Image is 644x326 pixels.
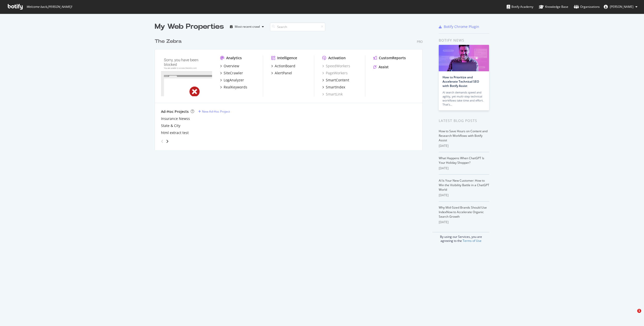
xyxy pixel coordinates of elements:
[322,71,348,76] a: PageWorkers
[322,78,349,83] a: SmartContent
[161,55,212,96] img: thezebra.com
[220,78,244,83] a: LogAnalyzer
[235,25,260,28] div: Most recent crawl
[224,71,243,76] div: SiteCrawler
[439,24,479,29] a: Botify Chrome Plugin
[507,4,533,9] div: Botify Academy
[161,109,189,114] div: Ad-Hoc Projects
[155,32,427,150] div: grid
[270,22,325,31] input: Search
[159,137,166,145] div: angle-left
[224,78,244,83] div: LogAnalyzer
[275,71,292,76] div: AlertPanel
[379,55,406,60] div: CustomReports
[322,85,345,90] a: SmartIndex
[226,55,242,60] div: Analytics
[463,239,481,243] a: Terms of Use
[610,5,633,9] span: Meredith Gummerson
[161,123,180,128] a: State & City
[442,90,485,107] div: AI search demands speed and agility, yet multi-step technical workflows take time and effort. Tha...
[161,130,189,135] a: html extract test
[326,78,349,83] div: SmartContent
[637,309,641,313] span: 1
[155,38,184,45] a: The Zebra
[322,92,343,97] a: SmartLink
[600,3,641,11] button: [PERSON_NAME]
[442,75,479,88] a: How to Prioritize and Accelerate Technical SEO with Botify Assist
[198,109,230,114] a: New Ad-Hoc Project
[271,71,292,76] a: AlertPanel
[379,64,389,70] div: Assist
[328,55,346,60] div: Activation
[439,205,487,219] a: Why Mid-Sized Brands Should Use IndexNow to Accelerate Organic Search Growth
[432,232,489,243] div: By using our Services, you are agreeing to the
[439,129,488,142] a: How to Save Hours on Content and Research Workflows with Botify Assist
[417,40,423,44] div: Pro
[275,63,295,69] div: ActionBoard
[627,309,639,321] iframe: Intercom live chat
[373,55,406,60] a: CustomReports
[373,64,389,70] a: Assist
[539,4,568,9] div: Knowledge Base
[439,144,489,148] div: [DATE]
[439,220,489,224] div: [DATE]
[166,139,169,144] div: angle-right
[322,63,350,69] a: SpeedWorkers
[224,63,239,69] div: Overview
[439,38,489,43] div: Botify news
[439,193,489,198] div: [DATE]
[161,116,190,121] a: Insurance Newss
[202,109,230,114] div: New Ad-Hoc Project
[224,85,247,90] div: RealKeywords
[439,156,484,165] a: What Happens When ChatGPT Is Your Holiday Shopper?
[439,118,489,123] div: Latest Blog Posts
[439,45,489,71] img: How to Prioritize and Accelerate Technical SEO with Botify Assist
[220,63,239,69] a: Overview
[220,71,243,76] a: SiteCrawler
[220,85,247,90] a: RealKeywords
[444,24,479,29] div: Botify Chrome Plugin
[574,4,600,9] div: Organizations
[271,63,295,69] a: ActionBoard
[155,22,224,32] div: My Web Properties
[439,166,489,171] div: [DATE]
[326,85,345,90] div: SmartIndex
[439,178,489,192] a: AI Is Your New Customer: How to Win the Visibility Battle in a ChatGPT World
[26,5,72,9] span: Welcome back, [PERSON_NAME] !
[277,55,297,60] div: Intelligence
[155,38,182,45] div: The Zebra
[228,23,266,31] button: Most recent crawl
